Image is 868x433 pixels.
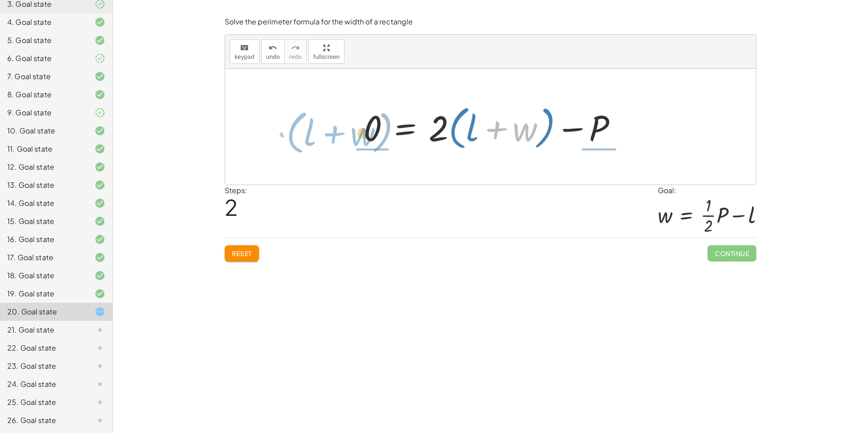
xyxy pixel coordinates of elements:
span: fullscreen [313,54,340,60]
i: keyboard [240,43,249,53]
i: Task finished and correct. [94,216,105,227]
i: Task finished and correct. [94,17,105,28]
i: Task finished and correct. [94,270,105,281]
i: undo [269,43,277,53]
div: 6. Goal state [7,53,80,64]
span: Reset [232,249,252,257]
button: fullscreen [308,39,344,64]
span: undo [266,54,280,60]
div: 17. Goal state [7,252,80,263]
div: 20. Goal state [7,306,80,317]
div: 18. Goal state [7,270,80,281]
i: Task finished and correct. [94,252,105,263]
div: 12. Goal state [7,162,80,172]
i: Task finished and correct. [94,288,105,299]
button: keyboardkeypad [230,39,259,64]
div: 10. Goal state [7,125,80,136]
span: keypad [235,54,255,60]
div: Goal: [658,185,756,196]
i: Task finished and correct. [94,162,105,172]
i: Task not started. [94,379,105,390]
i: Task finished and part of it marked as correct. [94,107,105,118]
i: Task not started. [94,397,105,408]
i: Task not started. [94,361,105,371]
button: undoundo [261,39,285,64]
i: Task finished and part of it marked as correct. [94,53,105,64]
i: Task finished and correct. [94,143,105,154]
div: 15. Goal state [7,216,80,227]
button: Reset [225,245,259,262]
div: 7. Goal state [7,71,80,82]
span: 2 [225,193,238,221]
i: Task finished and correct. [94,35,105,46]
button: redoredo [284,39,307,64]
i: Task finished and correct. [94,89,105,100]
i: Task finished and correct. [94,234,105,245]
div: 4. Goal state [7,17,80,28]
i: redo [291,43,300,53]
div: 13. Goal state [7,180,80,190]
div: 22. Goal state [7,343,80,353]
div: 9. Goal state [7,107,80,118]
div: 8. Goal state [7,89,80,100]
p: Solve the perimeter formula for the width of a rectangle [225,17,756,27]
div: 16. Goal state [7,234,80,245]
i: Task not started. [94,343,105,353]
div: 5. Goal state [7,35,80,46]
i: Task not started. [94,324,105,335]
i: Task finished and correct. [94,125,105,136]
i: Task started. [94,306,105,317]
label: Steps: [225,186,247,195]
div: 25. Goal state [7,397,80,408]
i: Task finished and correct. [94,71,105,82]
div: 14. Goal state [7,198,80,209]
div: 23. Goal state [7,361,80,371]
div: 11. Goal state [7,143,80,154]
i: Task finished and correct. [94,198,105,209]
i: Task finished and correct. [94,180,105,190]
div: 19. Goal state [7,288,80,299]
div: 24. Goal state [7,379,80,390]
i: Task not started. [94,415,105,426]
span: redo [289,54,302,60]
div: 21. Goal state [7,324,80,335]
div: 26. Goal state [7,415,80,426]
